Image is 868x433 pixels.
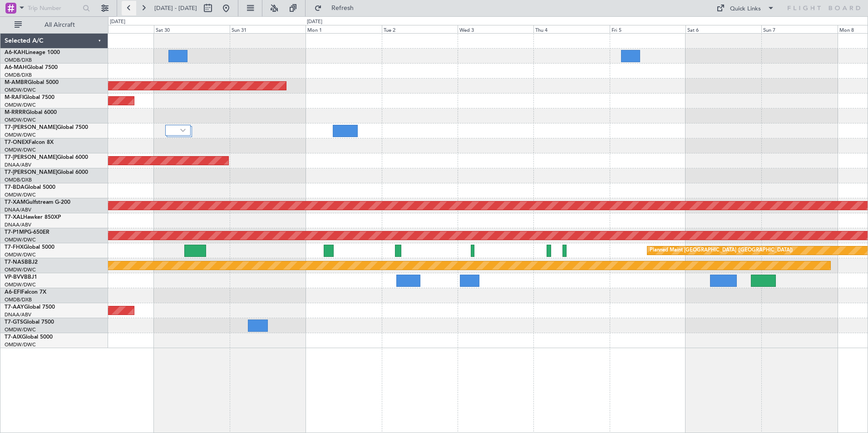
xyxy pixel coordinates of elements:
span: T7-NAS [5,260,25,265]
div: Quick Links [730,5,761,14]
span: T7-[PERSON_NAME] [5,155,57,160]
div: Sun 31 [230,25,306,33]
a: A6-MAHGlobal 7500 [5,65,58,70]
span: T7-[PERSON_NAME] [5,125,57,130]
a: T7-AIXGlobal 5000 [5,335,53,340]
span: T7-P1MP [5,230,27,235]
a: M-RRRRGlobal 6000 [5,110,57,115]
a: OMDW/DWC [5,341,36,348]
span: T7-GTS [5,320,23,325]
a: OMDW/DWC [5,266,36,273]
a: OMDW/DWC [5,147,36,153]
span: T7-XAM [5,200,25,205]
span: T7-AAY [5,305,24,310]
a: OMDB/DXB [5,57,32,64]
a: DNAA/ABV [5,162,31,168]
a: DNAA/ABV [5,221,31,228]
span: T7-XAL [5,215,23,220]
div: Wed 3 [458,25,533,33]
a: T7-AAYGlobal 7500 [5,305,55,310]
a: T7-XAMGulfstream G-200 [5,200,70,205]
a: OMDB/DXB [5,72,32,79]
a: T7-[PERSON_NAME]Global 6000 [5,170,88,175]
span: Refresh [324,5,362,11]
span: M-RRRR [5,110,26,115]
span: T7-AIX [5,335,22,340]
a: OMDW/DWC [5,87,36,93]
button: Quick Links [712,1,779,15]
div: Sat 30 [154,25,230,33]
span: A6-KAH [5,50,25,55]
span: M-AMBR [5,80,28,85]
a: T7-GTSGlobal 7500 [5,320,54,325]
a: DNAA/ABV [5,207,31,213]
img: arrow-gray.svg [180,128,186,132]
a: OMDW/DWC [5,251,36,258]
a: M-AMBRGlobal 5000 [5,80,59,85]
div: Planned Maint [GEOGRAPHIC_DATA] ([GEOGRAPHIC_DATA]) [650,244,793,257]
a: A6-KAHLineage 1000 [5,50,60,55]
input: Trip Number [28,1,80,15]
a: OMDW/DWC [5,102,36,108]
span: A6-MAH [5,65,27,70]
a: VP-BVVBBJ1 [5,275,37,280]
div: Fri 5 [610,25,686,33]
a: A6-EFIFalcon 7X [5,290,46,295]
a: OMDW/DWC [5,132,36,138]
div: Sat 6 [686,25,761,33]
a: T7-BDAGlobal 5000 [5,185,55,190]
a: OMDW/DWC [5,236,36,243]
a: T7-P1MPG-650ER [5,230,49,235]
a: T7-FHXGlobal 5000 [5,245,54,250]
span: T7-ONEX [5,140,29,145]
span: A6-EFI [5,290,21,295]
span: T7-FHX [5,245,24,250]
span: All Aircraft [24,22,96,28]
span: T7-BDA [5,185,25,190]
div: Tue 2 [382,25,458,33]
span: M-RAFI [5,95,24,100]
a: OMDB/DXB [5,296,32,303]
div: Thu 4 [533,25,609,33]
a: T7-ONEXFalcon 8X [5,140,54,145]
a: T7-[PERSON_NAME]Global 6000 [5,155,88,160]
a: OMDW/DWC [5,117,36,123]
span: T7-[PERSON_NAME] [5,170,57,175]
div: Fri 29 [78,25,153,33]
span: VP-BVV [5,275,24,280]
div: [DATE] [110,18,125,26]
a: OMDW/DWC [5,281,36,288]
a: M-RAFIGlobal 7500 [5,95,54,100]
a: OMDW/DWC [5,326,36,333]
div: [DATE] [307,18,322,26]
div: Sun 7 [761,25,837,33]
button: Refresh [310,1,365,15]
a: OMDB/DXB [5,177,32,183]
button: All Aircraft [10,18,99,32]
a: T7-[PERSON_NAME]Global 7500 [5,125,88,130]
a: DNAA/ABV [5,311,31,318]
span: [DATE] - [DATE] [154,4,197,12]
a: T7-NASBBJ2 [5,260,38,265]
a: OMDW/DWC [5,192,36,198]
div: Mon 1 [306,25,381,33]
a: T7-XALHawker 850XP [5,215,61,220]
